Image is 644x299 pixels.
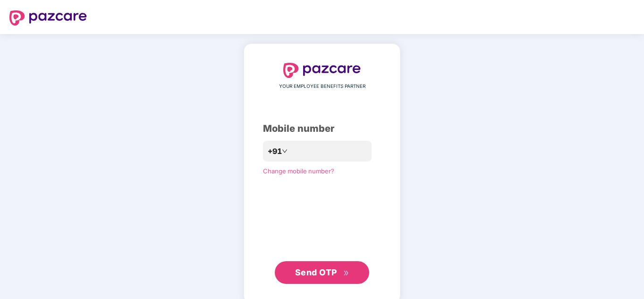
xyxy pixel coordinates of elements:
[275,261,369,284] button: Send OTPdouble-right
[263,121,381,136] div: Mobile number
[263,167,334,175] a: Change mobile number?
[9,10,87,26] img: logo
[283,63,361,78] img: logo
[279,83,365,90] span: YOUR EMPLOYEE BENEFITS PARTNER
[268,145,282,157] span: +91
[343,270,349,276] span: double-right
[282,148,288,154] span: down
[295,267,337,277] span: Send OTP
